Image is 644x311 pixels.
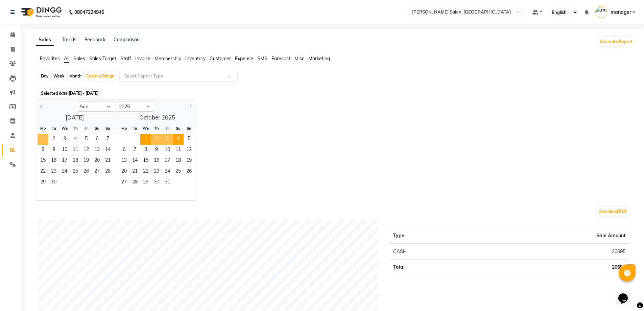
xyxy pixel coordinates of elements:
[92,134,102,145] div: Saturday, September 6, 2025
[102,166,113,177] div: Sunday, September 28, 2025
[38,145,48,156] div: Monday, September 8, 2025
[597,207,629,216] button: Download PDF
[38,134,48,145] div: Monday, September 1, 2025
[140,177,151,188] div: Wednesday, October 29, 2025
[119,123,129,134] div: Mo
[69,91,99,96] span: [DATE] - [DATE]
[154,55,181,62] span: Membership
[38,145,48,156] span: 8
[48,166,59,177] span: 23
[77,102,116,112] select: Select month
[81,134,92,145] div: Friday, September 5, 2025
[102,134,113,145] span: 7
[119,145,129,156] span: 6
[185,55,206,62] span: Inventory
[70,134,81,145] div: Thursday, September 4, 2025
[162,166,173,177] span: 24
[162,134,173,145] div: Friday, October 3, 2025
[119,177,129,188] div: Monday, October 27, 2025
[102,145,113,156] span: 14
[38,177,48,188] div: Monday, September 29, 2025
[389,228,477,244] th: Type
[151,156,162,166] div: Thursday, October 16, 2025
[184,166,194,177] div: Sunday, October 26, 2025
[70,134,81,145] span: 4
[135,55,150,62] span: Invoice
[48,134,59,145] div: Tuesday, September 2, 2025
[38,177,48,188] span: 29
[173,156,184,166] span: 18
[48,123,59,134] div: Tu
[119,145,129,156] div: Monday, October 6, 2025
[48,145,59,156] div: Tuesday, September 9, 2025
[162,156,173,166] div: Friday, October 17, 2025
[595,6,607,18] img: manager
[173,166,184,177] div: Saturday, October 25, 2025
[81,145,92,156] span: 12
[102,166,113,177] span: 28
[92,123,102,134] div: Sa
[129,177,140,188] span: 28
[173,123,184,134] div: Sa
[59,156,70,166] div: Wednesday, September 17, 2025
[68,71,83,81] div: Month
[38,156,48,166] div: Monday, September 15, 2025
[184,156,194,166] span: 19
[151,166,162,177] div: Thursday, October 23, 2025
[102,156,113,166] span: 21
[151,134,162,145] span: 2
[92,134,102,145] span: 6
[162,177,173,188] div: Friday, October 31, 2025
[119,166,129,177] span: 20
[151,145,162,156] span: 9
[173,156,184,166] div: Saturday, October 18, 2025
[119,156,129,166] div: Monday, October 13, 2025
[129,166,140,177] span: 21
[59,156,70,166] span: 17
[129,156,140,166] span: 14
[85,71,116,81] div: Custom Range
[151,166,162,177] span: 23
[294,55,304,62] span: Misc
[64,55,69,62] span: All
[119,177,129,188] span: 27
[102,145,113,156] div: Sunday, September 14, 2025
[81,156,92,166] span: 19
[59,123,70,134] div: We
[184,156,194,166] div: Sunday, October 19, 2025
[173,134,184,145] div: Saturday, October 4, 2025
[92,145,102,156] span: 13
[92,156,102,166] div: Saturday, September 20, 2025
[140,134,151,145] span: 1
[74,3,104,22] b: 08047224946
[70,145,81,156] div: Thursday, September 11, 2025
[162,156,173,166] span: 17
[59,134,70,145] div: Wednesday, September 3, 2025
[102,134,113,145] div: Sunday, September 7, 2025
[611,9,631,16] span: manager
[70,166,81,177] div: Thursday, September 25, 2025
[151,177,162,188] div: Thursday, October 30, 2025
[70,166,81,177] span: 25
[70,156,81,166] div: Thursday, September 18, 2025
[59,166,70,177] span: 24
[92,166,102,177] div: Saturday, September 27, 2025
[85,37,105,43] a: Feedback
[173,166,184,177] span: 25
[52,71,66,81] div: Week
[59,166,70,177] div: Wednesday, September 24, 2025
[478,244,629,260] td: 20695
[598,37,634,46] button: Generate Report
[17,3,64,22] img: logo
[140,177,151,188] span: 29
[62,37,76,43] a: Trends
[140,166,151,177] span: 22
[173,145,184,156] div: Saturday, October 11, 2025
[120,55,131,62] span: Staff
[173,145,184,156] span: 11
[140,123,151,134] div: We
[308,55,330,62] span: Marketing
[184,134,194,145] div: Sunday, October 5, 2025
[81,166,92,177] div: Friday, September 26, 2025
[140,156,151,166] span: 15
